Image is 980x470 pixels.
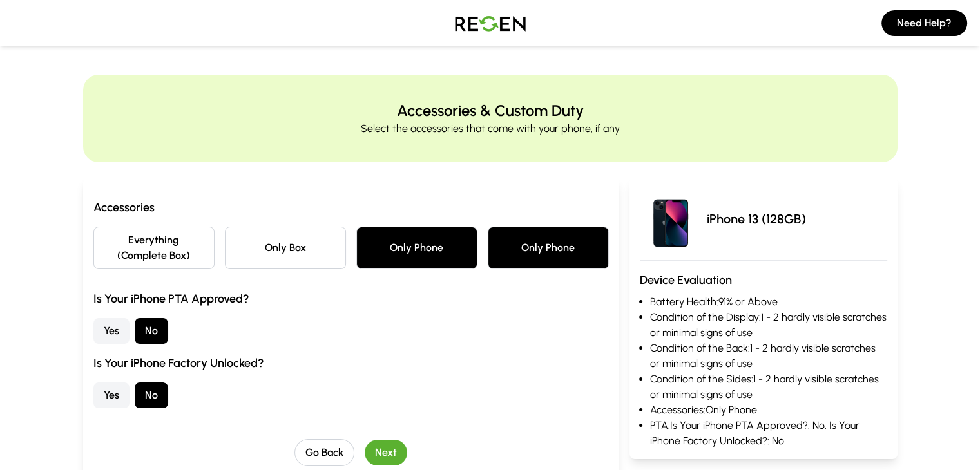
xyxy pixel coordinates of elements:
button: Need Help? [881,10,967,36]
li: PTA: Is Your iPhone PTA Approved?: No, Is Your iPhone Factory Unlocked?: No [650,418,887,449]
button: Yes [93,382,130,408]
h3: Is Your iPhone Factory Unlocked? [93,354,609,372]
li: Battery Health: 91% or Above [650,294,887,310]
button: No [135,382,168,408]
h2: Accessories & Custom Duty [397,100,584,121]
li: Condition of the Back: 1 - 2 hardly visible scratches or minimal signs of use [650,341,887,371]
button: Only Box [225,227,346,269]
h3: Device Evaluation [640,271,887,289]
img: Logo [445,5,535,41]
li: Condition of the Sides: 1 - 2 hardly visible scratches or minimal signs of use [650,371,887,402]
button: Yes [93,318,130,344]
p: iPhone 13 (128GB) [707,210,806,228]
p: Select the accessories that come with your phone, if any [361,121,620,136]
button: Go Back [294,439,354,466]
img: iPhone 13 [640,188,702,250]
h3: Is Your iPhone PTA Approved? [93,290,609,308]
button: Only Phone [356,227,477,269]
h3: Accessories [93,198,609,216]
button: Everything (Complete Box) [93,227,215,269]
button: No [135,318,168,344]
button: Only Phone [488,227,609,269]
li: Condition of the Display: 1 - 2 hardly visible scratches or minimal signs of use [650,310,887,341]
li: Accessories: Only Phone [650,402,887,418]
button: Next [365,440,407,465]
